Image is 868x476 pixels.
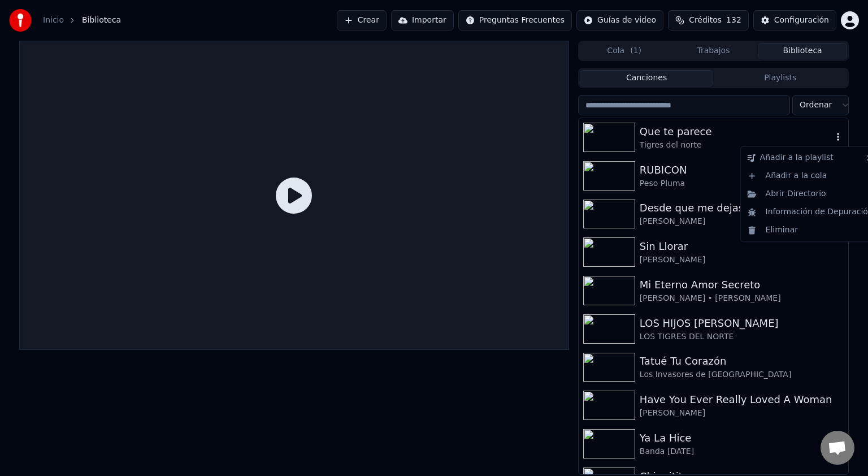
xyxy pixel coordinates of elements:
[774,15,829,26] div: Configuración
[82,15,121,26] span: Biblioteca
[640,200,844,216] div: Desde que me dejaste
[640,162,844,178] div: RUBICON
[640,140,832,151] div: Tigres del norte
[640,430,844,446] div: Ya La Hice
[640,315,844,331] div: LOS HIJOS [PERSON_NAME]
[9,9,32,32] img: youka
[640,239,844,254] div: Sin Llorar
[630,45,641,57] span: ( 1 )
[580,70,714,86] button: Canciones
[640,216,844,227] div: [PERSON_NAME]
[726,15,741,26] span: 132
[640,392,844,408] div: Have You Ever Really Loved A Woman
[800,99,832,111] span: Ordenar
[689,15,722,26] span: Créditos
[640,446,844,457] div: Banda [DATE]
[640,353,844,369] div: Tatué Tu Corazón
[640,293,844,304] div: [PERSON_NAME] • [PERSON_NAME]
[337,10,387,31] button: Crear
[758,43,847,59] button: Biblioteca
[669,43,758,59] button: Trabajos
[640,124,832,140] div: Que te parece
[391,10,454,31] button: Importar
[640,178,844,189] div: Peso Pluma
[640,331,844,343] div: LOS TIGRES DEL NORTE
[640,369,844,380] div: Los Invasores de [GEOGRAPHIC_DATA]
[43,15,64,26] a: Inicio
[640,254,844,266] div: [PERSON_NAME]
[576,10,663,31] button: Guías de video
[821,431,854,465] div: Open chat
[713,70,847,86] button: Playlists
[580,43,669,59] button: Cola
[668,10,749,31] button: Créditos132
[640,408,844,419] div: [PERSON_NAME]
[640,277,844,293] div: Mi Eterno Amor Secreto
[43,15,121,26] nav: breadcrumb
[753,10,836,31] button: Configuración
[458,10,572,31] button: Preguntas Frecuentes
